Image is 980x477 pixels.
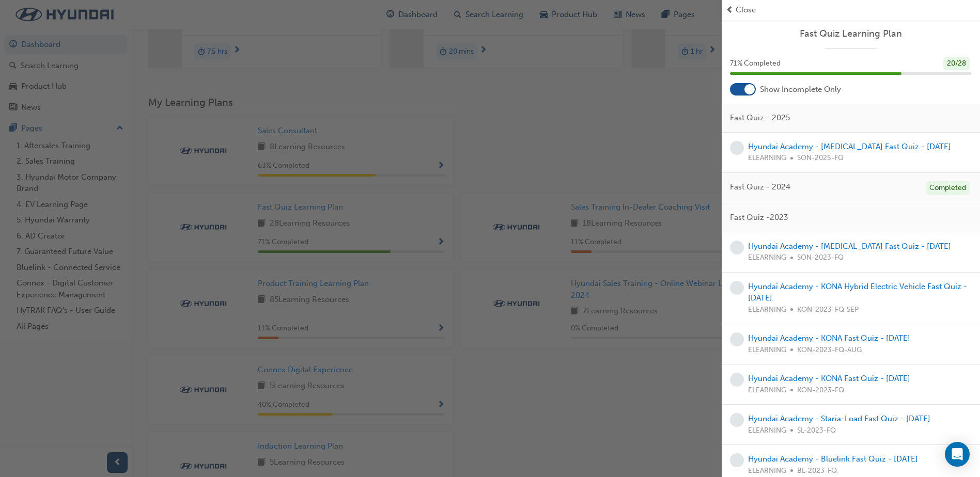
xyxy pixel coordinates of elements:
div: 20 / 28 [943,57,970,71]
span: BL-2023-FQ [797,465,837,477]
a: Fast Quiz Learning Plan [730,28,972,40]
a: Hyundai Academy - Bluelink Fast Quiz - [DATE] [748,454,918,464]
span: ELEARNING [748,385,786,396]
div: Completed [926,181,970,195]
div: Open Intercom Messenger [945,442,970,467]
span: learningRecordVerb_NONE-icon [730,332,744,346]
a: Hyundai Academy - Staria-Load Fast Quiz - [DATE] [748,414,930,423]
span: SL-2023-FQ [797,425,836,437]
a: Hyundai Academy - KONA Fast Quiz - [DATE] [748,333,910,343]
span: learningRecordVerb_NONE-icon [730,241,744,255]
span: Fast Quiz -2023 [730,212,788,224]
span: ELEARNING [748,304,786,316]
span: learningRecordVerb_NONE-icon [730,281,744,295]
a: Hyundai Academy - KONA Fast Quiz - [DATE] [748,374,910,383]
span: Fast Quiz - 2024 [730,181,790,193]
span: KON-2023-FQ-AUG [797,344,862,356]
span: KON-2023-FQ [797,385,844,396]
a: Hyundai Academy - [MEDICAL_DATA] Fast Quiz - [DATE] [748,242,951,251]
span: ELEARNING [748,152,786,164]
span: ELEARNING [748,252,786,264]
span: ELEARNING [748,425,786,437]
span: ELEARNING [748,344,786,356]
span: 71 % Completed [730,58,781,70]
span: learningRecordVerb_NONE-icon [730,413,744,427]
a: Hyundai Academy - KONA Hybrid Electric Vehicle Fast Quiz - [DATE] [748,282,967,303]
span: learningRecordVerb_NONE-icon [730,373,744,387]
span: prev-icon [726,4,734,16]
span: Close [736,4,756,16]
button: prev-iconClose [726,4,976,16]
a: Hyundai Academy - [MEDICAL_DATA] Fast Quiz - [DATE] [748,142,951,151]
span: Show Incomplete Only [760,84,841,96]
span: learningRecordVerb_NONE-icon [730,453,744,467]
span: SON-2023-FQ [797,252,844,264]
span: SON-2025-FQ [797,152,844,164]
span: KON-2023-FQ-SEP [797,304,859,316]
span: ELEARNING [748,465,786,477]
span: Fast Quiz - 2025 [730,112,790,124]
span: learningRecordVerb_NONE-icon [730,141,744,155]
